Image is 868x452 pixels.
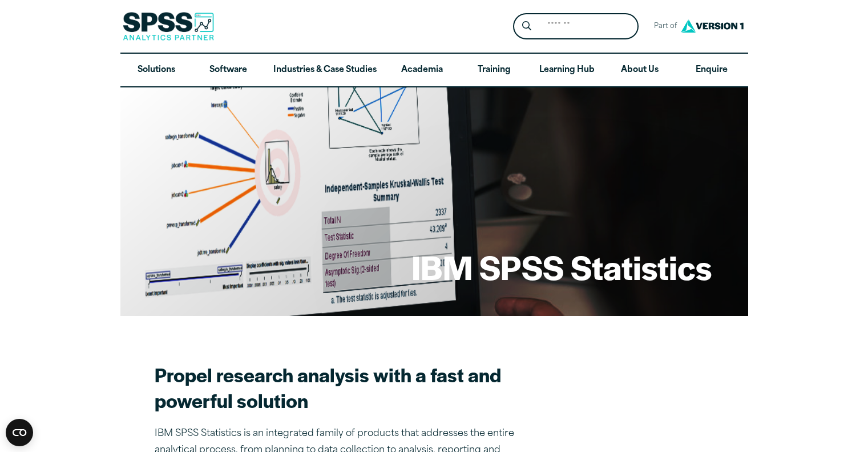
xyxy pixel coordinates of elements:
h2: Propel research analysis with a fast and powerful solution [155,362,535,413]
svg: Search magnifying glass icon [522,21,531,31]
button: Open CMP widget [6,419,33,446]
a: Academia [386,54,458,87]
h1: IBM SPSS Statistics [411,245,712,289]
a: Software [192,54,264,87]
span: Part of [648,18,678,35]
form: Site Header Search Form [513,13,639,40]
a: Industries & Case Studies [264,54,386,87]
a: Solutions [120,54,192,87]
a: Learning Hub [530,54,604,87]
a: About Us [604,54,676,87]
img: SPSS Analytics Partner [123,12,214,41]
img: Version1 Logo [678,15,746,37]
a: Enquire [676,54,748,87]
button: Search magnifying glass icon [516,16,537,37]
a: Training [458,54,530,87]
nav: Desktop version of site main menu [120,54,748,87]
